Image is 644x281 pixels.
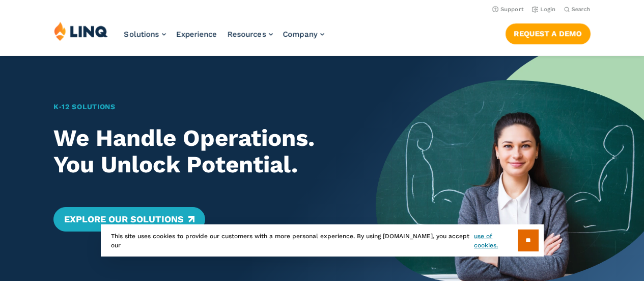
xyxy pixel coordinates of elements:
[124,21,324,55] nav: Primary Navigation
[228,30,266,39] span: Resources
[53,101,349,112] h1: K‑12 Solutions
[572,6,591,13] span: Search
[283,30,318,39] span: Company
[283,30,324,39] a: Company
[228,30,273,39] a: Resources
[124,30,166,39] a: Solutions
[564,6,591,13] button: Open Search Bar
[54,21,108,41] img: LINQ | K‑12 Software
[124,30,159,39] span: Solutions
[492,6,524,13] a: Support
[176,30,217,39] a: Experience
[532,6,556,13] a: Login
[506,23,591,44] a: Request a Demo
[53,125,349,178] h2: We Handle Operations. You Unlock Potential.
[474,232,517,250] a: use of cookies.
[53,207,205,232] a: Explore Our Solutions
[506,21,591,44] nav: Button Navigation
[101,224,544,257] div: This site uses cookies to provide our customers with a more personal experience. By using [DOMAIN...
